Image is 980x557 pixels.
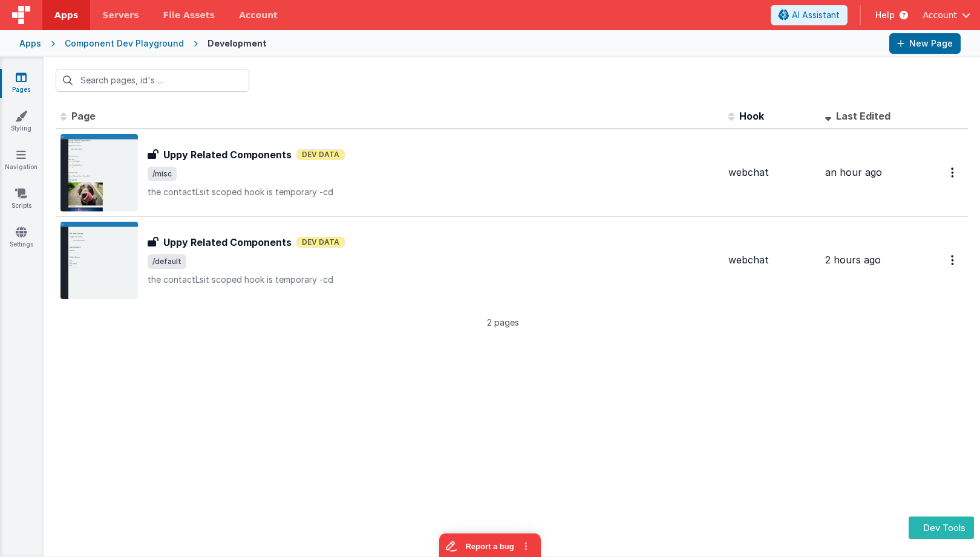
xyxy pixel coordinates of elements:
button: Account [923,9,970,21]
button: Dev Tools [909,517,974,539]
span: /default [148,254,186,269]
span: 2 hours ago [825,254,881,266]
button: Options [944,248,963,272]
h3: Uppy Related Components [163,147,292,162]
span: an hour ago [825,166,882,178]
span: File Assets [163,9,215,21]
span: Dev Data [296,237,345,248]
p: the contactLsit scoped hook is temporary -cd [148,186,719,198]
div: webchat [728,166,815,179]
p: 2 pages [56,316,950,329]
p: the contactLsit scoped hook is temporary -cd [148,274,719,286]
div: Development [207,37,267,50]
span: Account [923,9,957,21]
span: Apps [54,9,78,21]
span: AI Assistant [792,9,840,21]
span: Last Edited [836,110,890,122]
div: Component Dev Playground [65,37,184,50]
span: Page [71,110,96,122]
input: Search pages, id's ... [56,69,249,92]
div: Apps [19,37,41,50]
button: New Page [889,33,961,54]
span: Help [875,9,895,21]
span: Hook [739,110,764,122]
span: Servers [102,9,139,21]
h3: Uppy Related Components [163,235,292,250]
span: Dev Data [296,149,345,160]
div: webchat [728,253,815,267]
span: /misc [148,167,177,181]
button: Options [944,160,963,185]
button: AI Assistant [771,5,848,25]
